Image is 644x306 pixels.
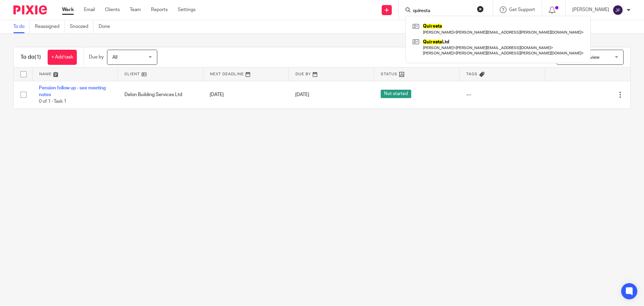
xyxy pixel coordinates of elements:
[39,86,106,97] a: Pension follow up - see meeting notes
[572,6,609,13] p: [PERSON_NAME]
[477,6,484,12] button: Clear
[99,20,115,33] a: Done
[412,8,473,14] input: Search
[39,99,66,104] span: 0 of 1 · Task 1
[105,6,120,13] a: Clients
[112,55,117,60] span: All
[70,20,94,33] a: Snoozed
[62,6,74,13] a: Work
[466,72,478,76] span: Tags
[381,90,411,98] span: Not started
[612,5,623,15] img: svg%3E
[203,81,288,108] td: [DATE]
[48,50,77,65] a: + Add task
[35,54,41,60] span: (1)
[89,54,104,60] p: Due by
[130,6,141,13] a: Team
[35,20,65,33] a: Reassigned
[178,6,196,13] a: Settings
[13,5,47,14] img: Pixie
[509,7,535,12] span: Get Support
[20,54,41,61] h1: To do
[151,6,168,13] a: Reports
[13,20,30,33] a: To do
[84,6,95,13] a: Email
[295,92,309,97] span: [DATE]
[466,91,538,98] div: ---
[118,81,203,108] td: Delon Building Services Ltd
